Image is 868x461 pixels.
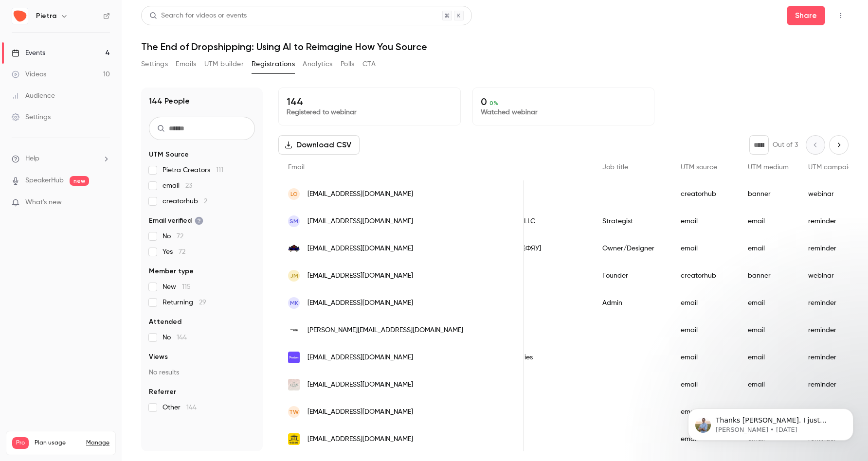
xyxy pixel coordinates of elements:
[593,235,671,262] div: Owner/Designer
[602,164,628,171] span: Job title
[303,56,333,72] button: Analytics
[808,164,856,171] span: UTM campaign
[204,198,207,205] span: 2
[593,289,671,317] div: Admin
[252,56,295,72] button: Registrations
[36,11,56,21] h6: Pietra
[288,379,300,390] img: theluxemedspa.com
[290,190,298,198] span: LO
[288,325,300,335] img: theweatheredsailor.com
[163,231,183,241] span: No
[362,56,376,72] button: CTA
[185,182,192,189] span: 23
[141,56,168,72] button: Settings
[787,6,825,25] button: Share
[307,216,413,227] span: [EMAIL_ADDRESS][DOMAIN_NAME]
[671,208,738,235] div: email
[149,352,168,362] span: Views
[307,271,413,281] span: [EMAIL_ADDRESS][DOMAIN_NAME]
[307,353,413,363] span: [EMAIL_ADDRESS][DOMAIN_NAME]
[287,96,452,107] p: 144
[86,439,109,447] a: Manage
[773,140,798,150] p: Out of 3
[25,176,64,186] a: SpeakerHub
[278,135,360,155] button: Download CSV
[186,404,197,411] span: 144
[177,233,183,240] span: 72
[149,95,190,107] h1: 144 People
[204,56,244,72] button: UTM builder
[163,181,192,191] span: email
[163,282,191,292] span: New
[456,344,593,371] div: Palantir Technologies
[163,403,197,412] span: Other
[671,344,738,371] div: email
[12,154,110,164] li: help-dropdown-opener
[738,180,798,208] div: banner
[593,262,671,289] div: Founder
[307,325,463,336] span: [PERSON_NAME][EMAIL_ADDRESS][DOMAIN_NAME]
[12,48,45,58] div: Events
[288,243,300,254] img: czt.rocks
[287,107,452,117] p: Registered to webinar
[738,208,798,235] div: email
[671,426,738,453] div: email
[199,299,206,306] span: 29
[738,262,798,289] div: banner
[12,91,55,101] div: Audience
[307,407,413,417] span: [EMAIL_ADDRESS][DOMAIN_NAME]
[12,8,28,24] img: Pietra
[481,107,647,117] p: Watched webinar
[141,41,849,53] h1: The End of Dropshipping: Using AI to Reimagine How You Source
[12,112,51,122] div: Settings
[481,96,647,107] p: 0
[456,289,593,317] div: IkoChic
[12,70,46,79] div: Videos
[163,196,207,206] span: creatorhub
[288,352,300,363] img: proton.me
[149,266,194,276] span: Member type
[12,449,31,458] p: Videos
[290,299,298,307] span: MK
[163,165,223,175] span: Pietra Creators
[288,164,305,171] span: Email
[671,289,738,317] div: email
[288,433,300,445] img: web.de
[149,11,247,21] div: Search for videos or events
[671,180,738,208] div: creatorhub
[149,216,203,226] span: Email verified
[149,150,255,412] section: facet-groups
[456,208,593,235] div: FutureGlobalTech LLC
[149,368,255,377] p: No results
[307,298,413,308] span: [EMAIL_ADDRESS][DOMAIN_NAME]
[149,317,181,327] span: Attended
[738,371,798,398] div: email
[163,333,187,342] span: No
[176,56,196,72] button: Emails
[307,189,413,199] span: [EMAIL_ADDRESS][DOMAIN_NAME]
[25,154,39,164] span: Help
[456,235,593,262] div: CZT [CIΓI-ZΞИ-ΓHΞФЯУ]
[738,235,798,262] div: email
[738,344,798,371] div: email
[671,235,738,262] div: email
[35,439,80,447] span: Plan usage
[681,164,717,171] span: UTM source
[671,398,738,426] div: email
[179,248,185,255] span: 72
[489,100,498,106] span: 0 %
[149,387,176,397] span: Referrer
[177,334,187,341] span: 144
[738,317,798,344] div: email
[829,135,849,155] button: Next page
[70,176,89,186] span: new
[289,408,299,416] span: TW
[307,434,413,444] span: [EMAIL_ADDRESS][DOMAIN_NAME]
[593,208,671,235] div: Strategist
[456,262,593,289] div: VILLYN
[290,271,298,280] span: JM
[149,150,189,160] span: UTM Source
